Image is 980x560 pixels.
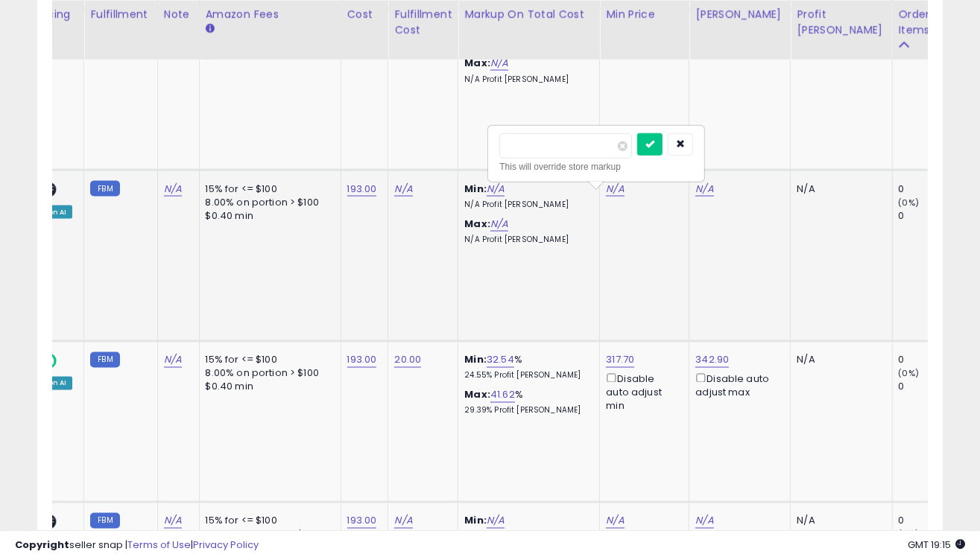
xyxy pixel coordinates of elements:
[164,7,193,22] div: Note
[394,353,421,368] a: 20.00
[54,354,78,367] span: OFF
[164,353,182,368] a: N/A
[695,514,713,529] a: N/A
[695,182,713,197] a: N/A
[464,74,588,85] p: N/A Profit [PERSON_NAME]
[606,182,624,197] a: N/A
[464,200,588,210] p: N/A Profit [PERSON_NAME]
[899,354,959,367] div: 0
[206,182,329,196] div: 15% for <= $100
[394,514,412,529] a: N/A
[797,182,880,196] div: N/A
[797,515,880,528] div: N/A
[487,514,505,529] a: N/A
[206,367,329,381] div: 8.00% on portion > $100
[899,209,959,223] div: 0
[490,56,508,71] a: N/A
[899,7,953,38] div: Ordered Items
[464,353,487,367] b: Min:
[206,196,329,209] div: 8.00% on portion > $100
[606,353,634,368] a: 317.70
[206,381,329,394] div: $0.40 min
[899,515,959,528] div: 0
[15,538,69,552] strong: Copyright
[20,7,78,22] div: Repricing
[606,371,677,414] div: Disable auto adjust min
[464,7,593,22] div: Markup on Total Cost
[464,388,490,402] b: Max:
[90,7,151,22] div: Fulfillment
[695,353,729,368] a: 342.90
[164,514,182,529] a: N/A
[394,182,412,197] a: N/A
[487,182,505,197] a: N/A
[899,368,920,380] small: (0%)
[90,352,119,368] small: FBM
[908,538,965,552] span: 2025-10-6 19:15 GMT
[206,354,329,367] div: 15% for <= $100
[464,217,490,231] b: Max:
[164,182,182,197] a: N/A
[206,22,215,36] small: Amazon Fees.
[127,538,191,552] a: Terms of Use
[606,7,683,22] div: Min Price
[464,235,588,245] p: N/A Profit [PERSON_NAME]
[347,7,382,22] div: Cost
[695,7,784,22] div: [PERSON_NAME]
[464,56,490,70] b: Max:
[464,354,588,381] div: %
[206,515,329,528] div: 15% for <= $100
[899,381,959,394] div: 0
[499,159,693,174] div: This will override store markup
[90,181,119,197] small: FBM
[899,182,959,196] div: 0
[206,209,329,223] div: $0.40 min
[347,514,377,529] a: 193.00
[464,406,588,416] p: 29.39% Profit [PERSON_NAME]
[394,7,452,38] div: Fulfillment Cost
[90,513,119,529] small: FBM
[458,1,600,60] th: The percentage added to the cost of goods (COGS) that forms the calculator for Min & Max prices.
[899,197,920,209] small: (0%)
[490,388,515,403] a: 41.62
[464,514,487,528] b: Min:
[797,354,880,367] div: N/A
[606,514,624,529] a: N/A
[490,217,508,232] a: N/A
[464,389,588,416] div: %
[347,353,377,368] a: 193.00
[797,7,885,38] div: Profit [PERSON_NAME]
[695,371,779,400] div: Disable auto adjust max
[464,371,588,381] p: 24.55% Profit [PERSON_NAME]
[193,538,259,552] a: Privacy Policy
[487,353,514,368] a: 32.54
[15,538,259,553] div: seller snap | |
[464,182,487,196] b: Min:
[347,182,377,197] a: 193.00
[206,7,335,22] div: Amazon Fees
